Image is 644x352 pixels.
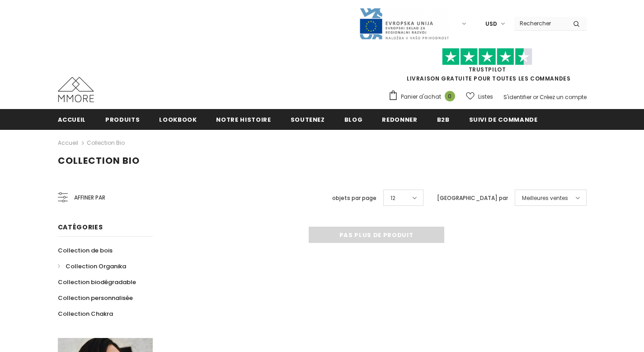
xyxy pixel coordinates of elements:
[533,93,538,101] span: or
[58,278,136,286] span: Collection biodégradable
[514,17,566,30] input: Search Site
[382,115,417,124] span: Redonner
[445,91,455,101] span: 0
[291,109,325,129] a: soutenez
[159,109,197,129] a: Lookbook
[388,52,587,82] span: LIVRAISON GRATUITE POUR TOUTES LES COMMANDES
[437,115,450,124] span: B2B
[437,109,450,129] a: B2B
[105,115,140,124] span: Produits
[58,294,133,302] span: Collection personnalisée
[485,19,497,29] span: USD
[382,109,417,129] a: Redonner
[58,274,136,290] a: Collection biodégradable
[401,92,441,101] span: Panier d'achat
[216,115,271,124] span: Notre histoire
[58,77,94,102] img: Cas MMORE
[466,89,493,105] a: Listes
[469,115,538,124] span: Suivi de commande
[344,109,363,129] a: Blog
[58,246,113,255] span: Collection de bois
[58,115,86,124] span: Accueil
[58,109,86,129] a: Accueil
[159,115,197,124] span: Lookbook
[58,138,78,148] a: Accueil
[442,48,532,66] img: Faites confiance aux étoiles pilotes
[74,193,105,203] span: Affiner par
[469,66,506,73] a: TrustPilot
[216,109,271,129] a: Notre histoire
[58,154,140,167] span: Collection Bio
[58,309,113,318] span: Collection Chakra
[58,290,133,306] a: Collection personnalisée
[390,194,395,203] span: 12
[58,306,113,322] a: Collection Chakra
[344,115,363,124] span: Blog
[58,223,103,232] span: Catégories
[522,194,568,203] span: Meilleures ventes
[105,109,140,129] a: Produits
[332,194,376,203] label: objets par page
[291,115,325,124] span: soutenez
[359,7,449,40] img: Javni Razpis
[503,93,531,101] a: S'identifier
[87,139,125,147] a: Collection Bio
[478,92,493,101] span: Listes
[388,90,460,104] a: Panier d'achat 0
[359,19,449,27] a: Javni Razpis
[437,194,508,203] label: [GEOGRAPHIC_DATA] par
[58,258,126,274] a: Collection Organika
[58,243,113,258] a: Collection de bois
[469,109,538,129] a: Suivi de commande
[66,262,126,271] span: Collection Organika
[540,93,587,101] a: Créez un compte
